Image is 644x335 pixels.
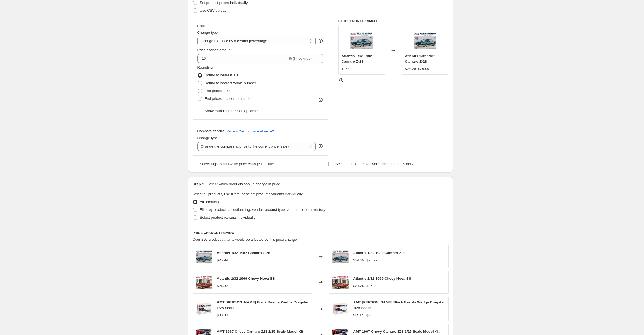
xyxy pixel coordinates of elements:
span: Atlantis 1/32 1982 Camaro Z-28 [353,251,406,255]
span: End prices in a certain number [205,97,254,101]
strike: $38.99 [366,312,377,318]
div: help [318,143,323,149]
img: atlantis-132-1982-camaro-z-28-984849_80x.jpg [414,29,436,52]
div: help [318,38,323,44]
img: amt-steve-mcgee-black-beauty-wedge-dragster-125-scale-584650_80x.jpg [196,300,212,317]
span: AMT 1967 Chevy Camaro Z28 1/25 Scale Model Kit [217,329,303,334]
p: Select which products should change in price [207,181,280,187]
span: Round to nearest .01 [205,73,238,77]
span: AMT [PERSON_NAME] Black Beauty Wedge Dragster 1/25 Scale [353,300,445,310]
img: atlantis-132-1982-camaro-z-28-984849_80x.jpg [350,29,373,52]
div: $24.29 [353,257,364,263]
img: atlantis-132-1982-camaro-z-28-984849_80x.jpg [196,248,212,265]
span: All products [200,200,219,204]
h6: PRICE CHANGE PREVIEW [193,231,449,235]
span: Filter by product, collection, tag, vendor, product type, variant title, or inventory [200,208,325,212]
span: Over 250 product variants would be affected by this price change: [193,237,298,242]
div: $35.09 [353,312,364,318]
div: $26.99 [217,283,228,289]
span: End prices in .99 [205,89,232,93]
span: Select product variants individually [200,215,255,220]
span: Round to nearest whole number [205,81,256,85]
span: Change type [197,136,218,140]
h3: Compare at price [197,129,225,133]
img: atlantis-132-1969-chevy-nova-ss-279732_80x.jpg [332,274,349,291]
span: Atlantis 1/32 1982 Camaro Z-28 [342,54,372,64]
span: Select tags to remove while price change is active [335,162,416,166]
strike: $26.99 [366,283,377,289]
div: $24.29 [353,283,364,289]
span: Rounding [197,65,213,69]
strike: $26.99 [418,66,429,72]
span: Atlantis 1/32 1982 Camaro Z-28 [217,251,270,255]
div: $38.99 [217,312,228,318]
span: Price change amount [197,48,232,52]
img: atlantis-132-1969-chevy-nova-ss-279732_80x.jpg [196,274,212,291]
span: Atlantis 1/32 1982 Camaro Z-28 [405,54,435,64]
span: % (Price drop) [289,56,312,61]
span: Select tags to add while price change is active [200,162,274,166]
span: Select all products, use filters, or select products variants individually [193,192,303,196]
strike: $26.99 [366,257,377,263]
h2: Step 3. [193,181,205,187]
span: AMT 1967 Chevy Camaro Z28 1/25 Scale Model Kit [353,329,440,334]
img: atlantis-132-1982-camaro-z-28-984849_80x.jpg [332,248,349,265]
div: $26.99 [342,66,353,72]
span: Show rounding direction options? [205,109,258,113]
input: -15 [197,54,287,63]
img: amt-steve-mcgee-black-beauty-wedge-dragster-125-scale-584650_80x.jpg [332,300,349,317]
button: What's the compare at price? [227,129,274,133]
span: Set product prices individually [200,1,248,5]
span: Change type [197,30,218,35]
span: Use CSV upload [200,8,227,13]
h3: Price [197,24,205,28]
div: $24.29 [405,66,416,72]
span: Atlantis 1/32 1969 Chevy Nova SS [353,276,411,281]
div: $26.99 [217,257,228,263]
span: AMT [PERSON_NAME] Black Beauty Wedge Dragster 1/25 Scale [217,300,309,310]
span: Atlantis 1/32 1969 Chevy Nova SS [217,276,275,281]
h6: STOREFRONT EXAMPLE [338,19,449,23]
